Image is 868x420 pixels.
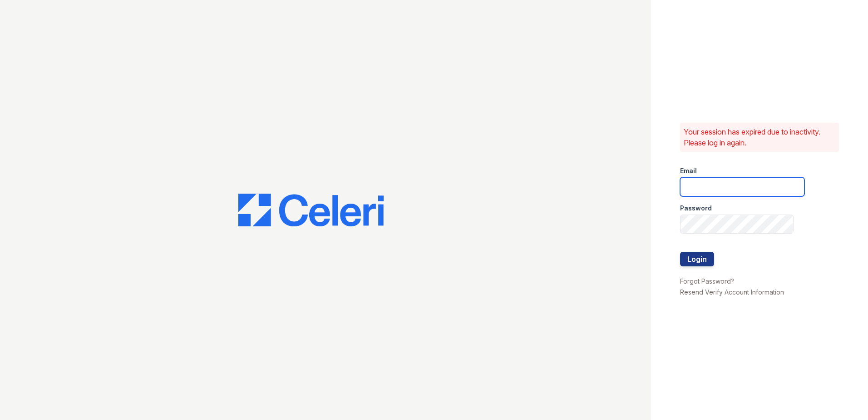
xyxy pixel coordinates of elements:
img: CE_Logo_Blue-a8612792a0a2168367f1c8372b55b34899dd931a85d93a1a3d3e32e68fde9ad4.png [238,194,384,226]
a: Forgot Password? [680,277,734,285]
label: Email [680,166,697,175]
a: Resend Verify Account Information [680,288,784,296]
label: Password [680,204,712,213]
button: Login [680,252,714,266]
p: Your session has expired due to inactivity. Please log in again. [684,126,835,148]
